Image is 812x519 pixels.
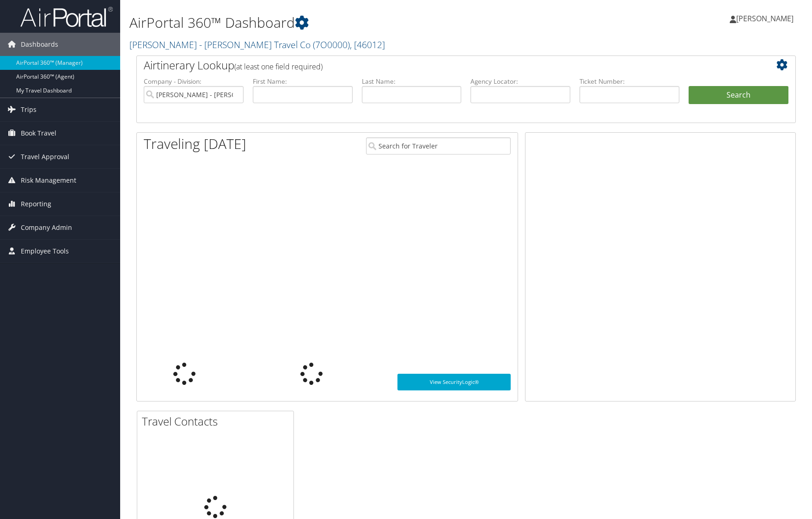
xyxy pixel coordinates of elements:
span: Travel Approval [21,145,69,168]
span: Trips [21,98,37,121]
label: Agency Locator: [470,77,570,86]
span: Company Admin [21,216,72,239]
img: airportal-logo.png [20,6,113,28]
label: Ticket Number: [580,77,679,86]
span: Book Travel [21,122,56,145]
h1: AirPortal 360™ Dashboard [129,13,578,32]
button: Search [689,86,788,105]
span: Employee Tools [21,240,69,263]
span: Dashboards [21,33,58,56]
a: [PERSON_NAME] [730,5,803,32]
span: ( 7O0000 ) [313,38,350,51]
h2: Travel Contacts [142,414,293,429]
span: Risk Management [21,169,76,192]
h2: Airtinerary Lookup [144,57,733,73]
span: [PERSON_NAME] [736,13,794,24]
label: Company - Division: [144,77,244,86]
label: First Name: [253,77,353,86]
span: , [ 46012 ] [350,38,385,51]
span: Reporting [21,192,51,216]
span: (at least one field required) [234,62,323,72]
label: Last Name: [362,77,462,86]
a: [PERSON_NAME] - [PERSON_NAME] Travel Co [129,38,385,51]
h1: Traveling [DATE] [144,134,246,154]
a: View SecurityLogic® [397,374,511,390]
input: Search for Traveler [366,137,511,154]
